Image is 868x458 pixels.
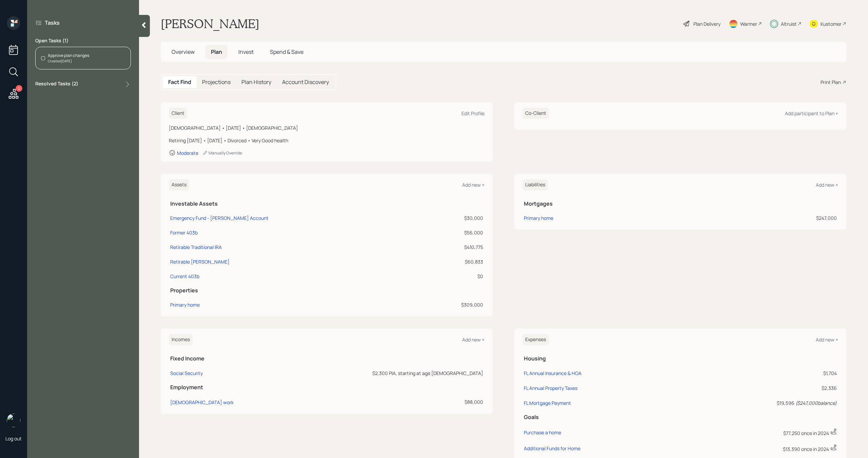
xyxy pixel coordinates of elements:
[202,150,242,156] div: Manually Override
[45,19,60,26] label: Tasks
[424,301,483,308] div: $309,000
[169,124,485,131] div: [DEMOGRAPHIC_DATA] • [DATE] • [DEMOGRAPHIC_DATA]
[287,398,483,405] div: $88,000
[696,444,837,453] div: $13,390 once in 2024
[35,80,78,88] label: Resolved Tasks ( 2 )
[282,79,329,85] h5: Account Discovery
[816,336,838,343] div: Add new +
[161,16,259,31] h1: [PERSON_NAME]
[170,355,483,362] h5: Fixed Income
[707,214,837,222] div: $247,000
[785,110,838,117] div: Add participant to Plan +
[170,399,234,405] div: [DEMOGRAPHIC_DATA] work
[522,334,549,345] h6: Expenses
[177,150,198,156] div: Moderate
[462,182,485,188] div: Add new +
[524,214,553,222] div: Primary home
[524,445,580,452] div: Additional Funds for Home
[241,79,271,85] h5: Plan History
[170,214,269,222] div: Emergency Fund - [PERSON_NAME] Account
[424,214,483,222] div: $30,000
[522,179,548,190] h6: Liabilities
[238,48,254,56] span: Invest
[524,400,571,406] div: FL Mortgage Payment
[287,370,483,377] div: $2,300 PIA, starting at age [DEMOGRAPHIC_DATA]
[170,201,483,207] h5: Investable Assets
[524,385,577,391] div: FL Annual Property Taxes
[170,229,198,236] div: Former 403b
[48,53,89,59] div: Approve plan changes
[781,20,797,27] div: Altruist
[169,108,187,119] h6: Client
[170,258,230,265] div: Retirable [PERSON_NAME]
[524,370,581,376] div: FL Annual Insurance & HOA
[170,384,483,391] h5: Employment
[821,79,841,86] div: Print Plan
[696,370,837,377] div: $1,704
[48,59,89,64] div: Created [DATE]
[795,400,837,406] i: ( $247,000 balance)
[172,48,195,56] span: Overview
[524,201,837,207] h5: Mortgages
[461,110,485,117] div: Edit Profile
[211,48,222,56] span: Plan
[522,108,549,119] h6: Co-Client
[170,287,483,294] h5: Properties
[424,258,483,265] div: $60,833
[424,229,483,236] div: $56,000
[35,37,131,44] label: Open Tasks ( 1 )
[5,435,22,442] div: Log out
[816,182,838,188] div: Add new +
[170,273,199,280] div: Current 403b
[169,179,189,190] h6: Assets
[424,244,483,251] div: $410,775
[7,414,20,427] img: michael-russo-headshot.png
[693,20,721,27] div: Plan Delivery
[462,336,485,343] div: Add new +
[169,334,193,345] h6: Incomes
[270,48,303,56] span: Spend & Save
[740,20,757,27] div: Warmer
[424,273,483,280] div: $0
[524,355,837,362] h5: Housing
[696,384,837,392] div: $2,336
[696,399,837,407] div: $19,596
[16,85,22,92] div: 2
[169,137,485,144] div: Retiring [DATE] • [DATE] • Divorced • Very Good health
[170,244,222,251] div: Retirable Traditional IRA
[170,370,203,376] div: Social Security
[524,429,561,436] div: Purchase a home
[170,301,200,308] div: Primary home
[168,79,191,85] h5: Fact Find
[202,79,231,85] h5: Projections
[696,428,837,437] div: $77,250 once in 2024
[524,414,837,420] h5: Goals
[821,20,842,27] div: Kustomer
